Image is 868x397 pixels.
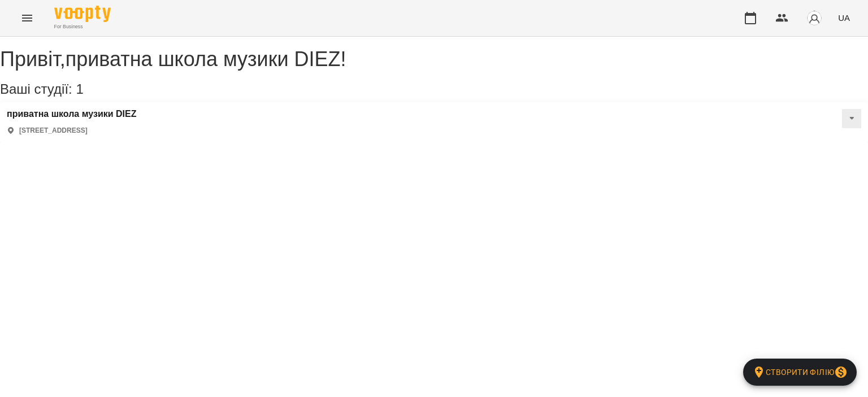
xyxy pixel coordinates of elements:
p: [STREET_ADDRESS] [19,126,88,136]
button: Menu [14,5,41,32]
a: приватна школа музики DIEZ [7,109,137,119]
span: 1 [76,81,83,97]
span: For Business [54,23,111,30]
button: UA [834,7,854,28]
span: UA [838,12,850,24]
img: avatar_s.png [806,10,822,26]
img: Voopty Logo [54,6,111,22]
